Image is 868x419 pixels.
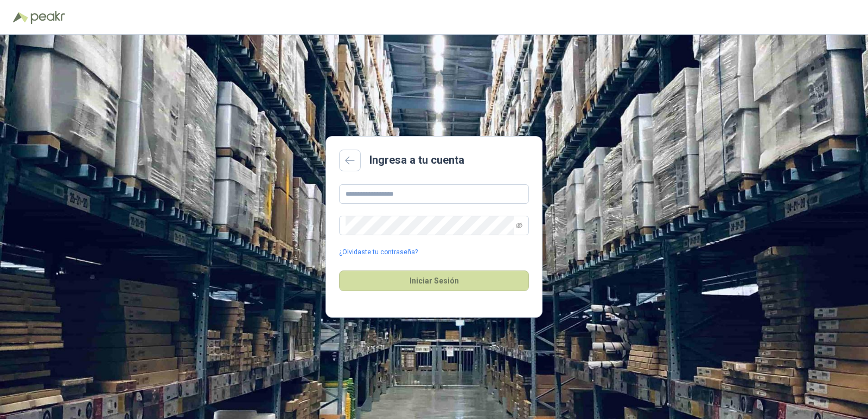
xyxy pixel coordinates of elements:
img: Peakr [30,11,65,24]
button: Iniciar Sesión [339,270,529,291]
a: ¿Olvidaste tu contraseña? [339,247,418,257]
span: eye-invisible [516,222,522,229]
img: Logo [13,12,28,23]
h2: Ingresa a tu cuenta [369,152,464,169]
